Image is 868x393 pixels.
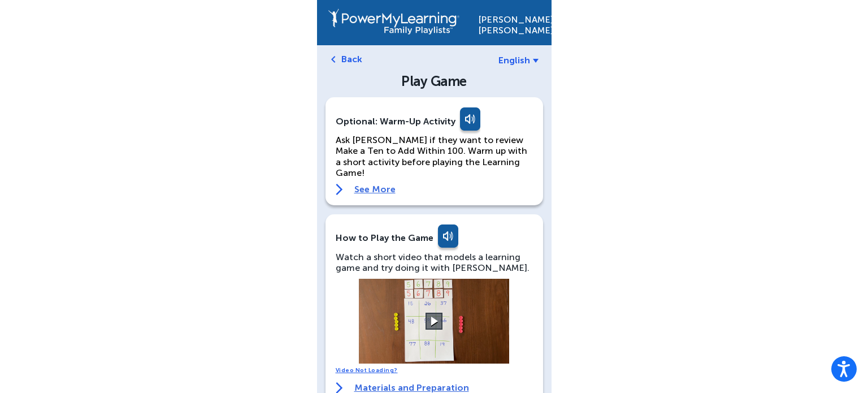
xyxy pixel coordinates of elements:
div: Optional: Warm-Up Activity [336,107,533,135]
div: How to Play the Game [336,232,433,243]
div: Watch a short video that models a learning game and try doing it with [PERSON_NAME]. [336,252,533,273]
a: Video Not Loading? [336,367,398,374]
a: English [498,55,539,66]
img: right-arrow.svg [336,184,343,195]
p: Ask [PERSON_NAME] if they want to review Make a Ten to Add Within 100. Warm up with a short activ... [336,135,533,178]
div: Play Game [337,75,531,88]
img: left-arrow.svg [331,56,336,63]
span: English [498,55,530,66]
a: Back [341,54,362,64]
img: PowerMyLearning Connect [328,8,459,34]
a: See More [336,184,533,195]
div: [PERSON_NAME] [PERSON_NAME] [478,8,540,36]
